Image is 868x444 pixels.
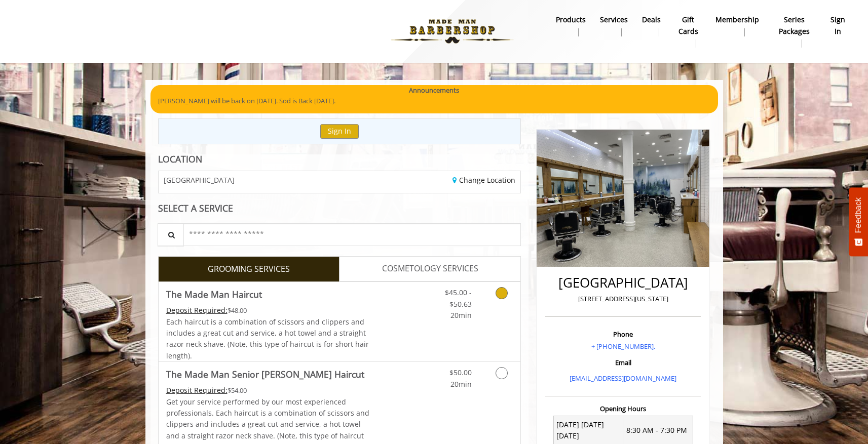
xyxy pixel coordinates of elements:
a: [EMAIL_ADDRESS][DOMAIN_NAME] [570,374,676,383]
a: ServicesServices [593,13,635,39]
b: Membership [715,14,759,25]
b: Announcements [409,85,459,96]
span: $50.00 [449,368,472,377]
span: This service needs some Advance to be paid before we block your appointment [166,385,228,395]
span: 20min [450,379,472,389]
span: This service needs some Advance to be paid before we block your appointment [166,305,228,315]
b: The Made Man Haircut [166,287,262,301]
a: MembershipMembership [708,13,766,39]
div: SELECT A SERVICE [158,204,521,213]
p: [STREET_ADDRESS][US_STATE] [548,294,698,304]
img: Made Man Barbershop logo [383,4,522,59]
p: [PERSON_NAME] will be back on [DATE]. Sod is Back [DATE]. [158,96,710,106]
a: DealsDeals [635,13,668,39]
span: GROOMING SERVICES [208,263,290,276]
b: LOCATION [158,153,202,165]
h3: Phone [548,331,698,338]
a: Productsproducts [549,13,593,39]
span: $45.00 - $50.63 [445,288,472,308]
span: Each haircut is a combination of scissors and clippers and includes a great cut and service, a ho... [166,317,369,360]
span: 20min [450,310,472,320]
button: Sign In [320,124,359,139]
div: $54.00 [166,385,370,396]
button: Feedback - Show survey [849,187,868,256]
b: Services [600,14,628,25]
span: [GEOGRAPHIC_DATA] [164,176,235,184]
h3: Opening Hours [545,405,701,412]
b: Deals [642,14,661,25]
a: Series packagesSeries packages [766,13,822,50]
h2: [GEOGRAPHIC_DATA] [548,275,698,290]
a: Change Location [452,175,515,185]
div: $48.00 [166,305,370,316]
span: COSMETOLOGY SERVICES [382,262,478,275]
a: + [PHONE_NUMBER]. [591,342,655,351]
span: Feedback [854,197,863,233]
b: Series packages [773,14,815,37]
h3: Email [548,359,698,366]
a: Gift cardsgift cards [668,13,708,50]
a: sign insign in [822,13,853,39]
b: The Made Man Senior [PERSON_NAME] Haircut [166,367,364,381]
b: gift cards [675,14,701,37]
b: sign in [829,14,846,37]
button: Service Search [158,223,184,246]
b: products [556,14,586,25]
